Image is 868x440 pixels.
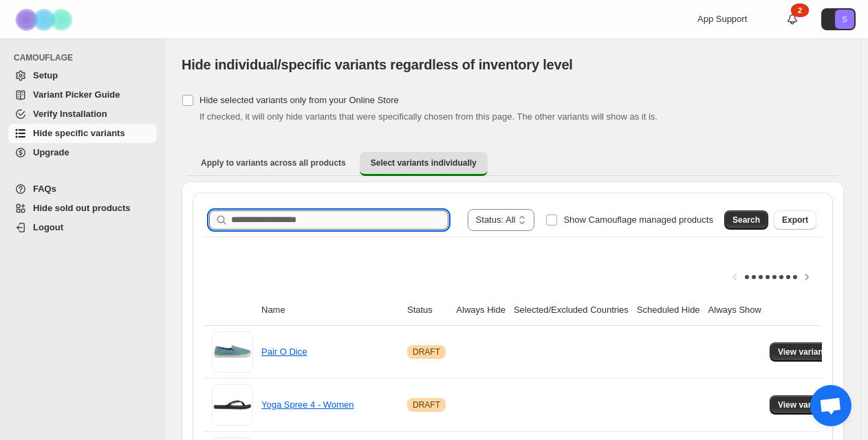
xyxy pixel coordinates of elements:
a: Logout [8,218,157,237]
button: Scroll table right one column [797,267,816,287]
span: DRAFT [413,346,440,357]
span: CAMOUFLAGE [14,52,158,63]
span: Upgrade [33,147,69,157]
span: App Support [697,14,747,24]
button: Avatar with initials S [821,8,856,30]
a: Upgrade [8,143,157,162]
img: Camouflage [11,1,80,38]
span: Hide individual/specific variants regardless of inventory level [182,57,573,72]
a: Hide sold out products [8,199,157,218]
span: Show Camouflage managed products [563,214,713,225]
span: If checked, it will only hide variants that were specifically chosen from this page. The other va... [199,111,658,122]
span: Avatar with initials S [835,10,854,29]
button: View variants [770,342,839,362]
span: Hide specific variants [33,128,125,138]
span: Hide sold out products [33,203,131,213]
span: Logout [33,222,63,232]
button: Export [774,210,816,230]
span: View variants [778,399,831,410]
span: View variants [778,346,831,357]
span: Apply to variants across all products [201,157,346,168]
a: FAQs [8,179,157,199]
span: Export [782,214,808,225]
a: 2 [785,12,799,26]
button: Search [724,210,768,230]
span: Verify Installation [33,109,107,119]
button: Select variants individually [360,152,488,176]
text: S [842,15,847,23]
span: Setup [33,70,58,80]
span: Hide selected variants only from your Online Store [199,95,399,105]
th: Always Hide [452,295,510,326]
span: FAQs [33,184,56,194]
span: DRAFT [413,399,440,410]
a: Variant Picker Guide [8,85,157,104]
a: Verify Installation [8,104,157,124]
th: Selected/Excluded Countries [510,295,633,326]
span: Select variants individually [371,157,477,168]
a: Open chat [810,385,851,426]
a: Pair O Dice [261,346,307,357]
span: Search [733,214,760,225]
a: Setup [8,66,157,85]
th: Always Show [704,295,766,326]
th: Name [257,295,403,326]
span: Variant Picker Guide [33,89,120,100]
button: View variants [770,395,839,415]
button: Apply to variants across all products [190,152,357,174]
th: Scheduled Hide [633,295,704,326]
th: Status [403,295,452,326]
div: 2 [791,3,809,17]
a: Yoga Spree 4 - Women [261,399,354,410]
a: Hide specific variants [8,124,157,143]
